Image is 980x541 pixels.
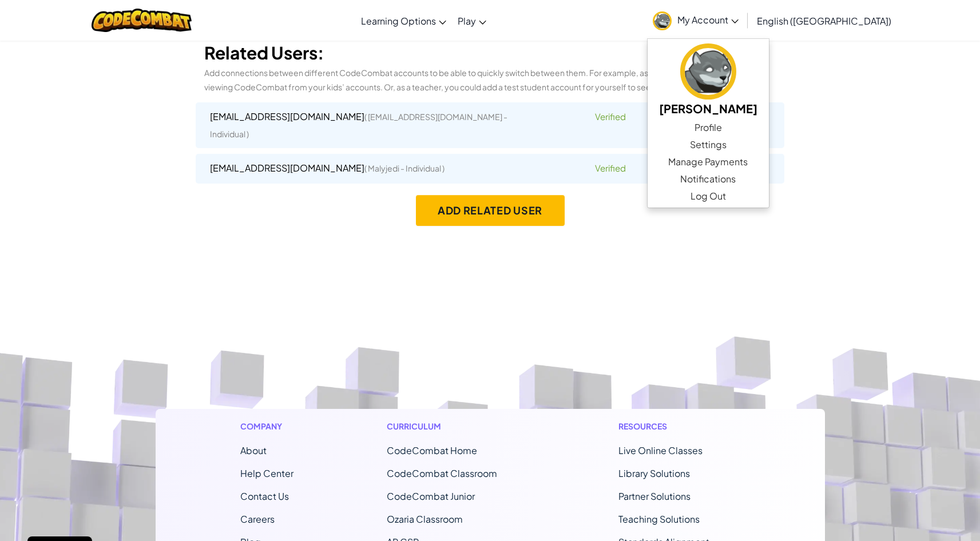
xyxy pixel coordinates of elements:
h1: Curriculum [387,420,525,432]
span: CodeCombat Home [387,444,477,456]
span: Play [458,15,476,27]
div: [EMAIL_ADDRESS][DOMAIN_NAME] [210,108,529,142]
a: Play [452,5,492,36]
a: CodeCombat Classroom [387,467,497,479]
a: Careers [240,513,275,525]
h5: [PERSON_NAME] [659,100,757,117]
span: Contact Us [240,490,289,502]
a: Live Online Classes [618,444,703,456]
h1: Company [240,420,293,432]
a: Library Solutions [618,467,690,479]
a: Settings [648,136,769,153]
a: Partner Solutions [618,490,691,502]
a: [PERSON_NAME] [648,42,769,119]
a: Teaching Solutions [618,513,700,525]
span: ( Malyjedi - Individual ) [364,163,445,173]
div: Verified [547,108,674,125]
span: Notifications [680,172,736,186]
a: Notifications [648,170,769,188]
span: English ([GEOGRAPHIC_DATA]) [757,15,891,27]
h3: Related Users: [204,40,776,66]
h1: Resources [618,420,740,432]
a: Learning Options [355,5,452,36]
img: CodeCombat logo [92,9,192,32]
button: Add Related User [416,195,565,226]
div: Verified [547,160,674,176]
a: Log Out [648,188,769,205]
span: My Account [677,14,739,26]
a: English ([GEOGRAPHIC_DATA]) [751,5,897,36]
span: Learning Options [361,15,436,27]
a: About [240,444,267,456]
a: Manage Payments [648,153,769,170]
a: Help Center [240,467,293,479]
a: My Account [647,2,744,38]
div: [EMAIL_ADDRESS][DOMAIN_NAME] [210,160,529,177]
img: avatar [680,43,736,100]
a: Ozaria Classroom [387,513,463,525]
img: avatar [653,11,672,30]
a: CodeCombat Junior [387,490,475,502]
a: Profile [648,119,769,136]
p: Add connections between different CodeCombat accounts to be able to quickly switch between them. ... [204,66,776,94]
